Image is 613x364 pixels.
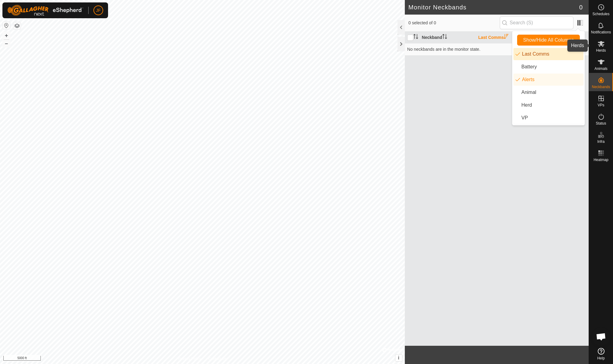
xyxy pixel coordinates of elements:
span: 0 [579,3,583,12]
img: Gallagher Logo [7,5,83,16]
a: Help [589,345,613,362]
button: Reset Map [3,22,10,29]
li: vp.label.vp [513,112,583,124]
span: Animals [594,67,608,70]
button: i [395,355,402,361]
li: neckband.label.animal [513,86,583,98]
span: Schedules [592,12,609,16]
span: JF [96,7,101,14]
span: Neckbands [592,85,610,89]
li: mob.label.mob [513,99,583,111]
span: Infra [597,140,604,143]
p-sorticon: Activate to sort [413,35,418,40]
h2: Monitor Neckbands [408,4,579,11]
span: i [398,355,399,360]
span: Help [597,356,605,360]
input: Search (S) [500,16,573,29]
button: Show/Hide All Columns [517,35,580,46]
a: Privacy Policy [178,356,201,362]
span: Status [596,122,606,125]
button: – [3,40,10,47]
th: Last Comms [476,32,532,43]
td: No neckbands are in the monitor state. [405,43,589,55]
button: + [3,32,10,39]
li: enum.columnList.lastComms [513,48,583,60]
span: Heatmap [594,158,608,162]
p-sorticon: Activate to sort [504,35,509,40]
li: neckband.label.battery [513,61,583,73]
span: Notifications [591,30,611,34]
span: 0 selected of 0 [408,20,500,26]
li: animal.label.alerts [513,74,583,86]
p-sorticon: Activate to sort [442,35,447,40]
a: Open chat [592,328,610,346]
span: VPs [597,103,604,107]
th: Neckband [419,32,476,43]
button: Map Layers [13,22,21,29]
span: Herds [596,49,606,52]
span: Show/Hide All Columns [523,37,574,43]
a: Contact Us [208,356,226,362]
